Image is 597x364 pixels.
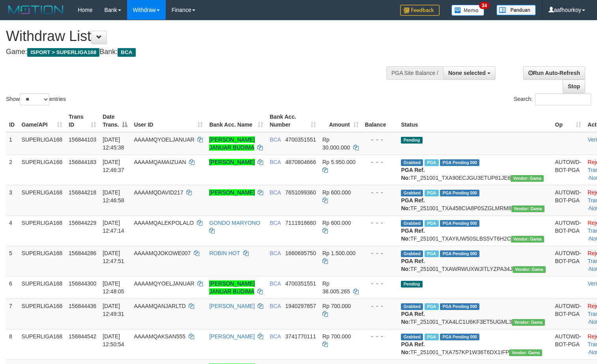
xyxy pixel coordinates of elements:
h4: Game: Bank: [6,48,390,56]
span: Vendor URL: https://trx31.1velocity.biz [511,236,544,243]
th: Bank Acc. Name: activate to sort column ascending [206,110,266,132]
b: PGA Ref. No: [401,167,425,181]
td: SUPERLIGA168 [19,276,66,299]
a: [PERSON_NAME] [209,159,255,165]
b: PGA Ref. No: [401,311,425,325]
td: AUTOWD-BOT-PGA [552,215,585,246]
span: Grabbed [401,159,423,166]
th: Game/API: activate to sort column ascending [19,110,66,132]
th: Bank Acc. Number: activate to sort column ascending [266,110,319,132]
td: SUPERLIGA168 [19,215,66,246]
span: Copy 4870804666 to clipboard [285,159,316,165]
div: PGA Site Balance / [386,66,443,80]
div: - - - [365,158,395,166]
td: TF_251001_TXAYIUW50SLBS5VT6H2C [398,215,552,246]
span: [DATE] 12:47:51 [103,250,124,264]
span: AAAAMQAMAIZUAN [134,159,186,165]
td: AUTOWD-BOT-PGA [552,246,585,276]
div: - - - [365,219,395,227]
td: TF_251001_TXAWRWUXWJITLYZPA34J [398,246,552,276]
div: - - - [365,302,395,310]
span: BCA [269,280,281,287]
img: MOTION_logo.png [6,4,66,16]
span: [DATE] 12:48:05 [103,280,124,295]
a: [PERSON_NAME] JANUAR BUDIMA [209,280,255,295]
label: Search: [514,93,591,105]
td: TF_251001_TXA757KP1W36T6DX1IFP [398,329,552,359]
td: AUTOWD-BOT-PGA [552,329,585,359]
span: Rp 5.950.000 [322,159,356,165]
span: ISPORT > SUPERLIGA168 [27,48,99,57]
span: Vendor URL: https://trx31.1velocity.biz [512,319,545,326]
td: 6 [6,276,19,299]
th: Status [398,110,552,132]
span: [DATE] 12:46:37 [103,159,124,173]
a: Stop [563,80,585,93]
div: - - - [365,280,395,287]
th: Op: activate to sort column ascending [552,110,585,132]
span: AAAAMQALEKPOLALO [134,220,194,226]
img: Feedback.jpg [400,5,440,16]
img: Button%20Memo.svg [451,5,485,16]
a: GONDO MARYONO [209,220,260,226]
td: 7 [6,299,19,329]
span: Grabbed [401,190,423,196]
span: Grabbed [401,303,423,310]
td: 3 [6,185,19,215]
div: - - - [365,249,395,257]
span: Copy 4700351551 to clipboard [285,136,316,143]
b: PGA Ref. No: [401,258,425,272]
span: Pending [401,137,422,144]
span: PGA Pending [440,334,479,340]
td: AUTOWD-BOT-PGA [552,185,585,215]
span: BCA [269,189,281,196]
h1: Withdraw List [6,28,390,44]
span: Marked by aafsoycanthlai [425,190,438,196]
span: Rp 30.000.000 [322,136,350,151]
td: 8 [6,329,19,359]
span: Marked by aafsoycanthlai [425,159,438,166]
span: Rp 38.005.265 [322,280,350,295]
td: SUPERLIGA168 [19,329,66,359]
span: PGA Pending [440,250,479,257]
td: SUPERLIGA168 [19,299,66,329]
span: Marked by aafsoycanthlai [425,303,438,310]
span: AAAAMQDAVID217 [134,189,183,196]
span: Pending [401,281,422,287]
span: Copy 4700351551 to clipboard [285,280,316,287]
input: Search: [535,93,591,105]
span: Copy 7111918680 to clipboard [285,220,316,226]
td: TF_251001_TXA458CIA8P0SZGLMRM8 [398,185,552,215]
span: Rp 600.000 [322,189,351,196]
span: Vendor URL: https://trx31.1velocity.biz [511,175,544,182]
label: Show entries [6,93,66,105]
span: BCA [118,48,135,57]
span: AAAAMQJOKOWE007 [134,250,191,256]
th: Trans ID: activate to sort column ascending [66,110,99,132]
span: AAAAMQANJARLTD [134,303,185,309]
span: AAAAMQYOELJANUAR [134,280,194,287]
span: Copy 1660695750 to clipboard [285,250,316,256]
span: Marked by aafsoycanthlai [425,220,438,227]
th: Amount: activate to sort column ascending [319,110,362,132]
th: Balance [362,110,398,132]
span: 156844183 [69,159,96,165]
th: Date Trans.: activate to sort column descending [99,110,131,132]
span: 156844542 [69,333,96,340]
span: PGA Pending [440,220,479,227]
td: 5 [6,246,19,276]
span: BCA [269,136,281,143]
b: PGA Ref. No: [401,341,425,355]
span: [DATE] 12:50:54 [103,333,124,347]
span: BCA [269,333,281,340]
select: Showentries [20,93,49,105]
span: PGA Pending [440,303,479,310]
img: panduan.png [496,5,536,15]
span: Grabbed [401,250,423,257]
span: Copy 7651099360 to clipboard [285,189,316,196]
span: 156844103 [69,136,96,143]
span: Vendor URL: https://trx31.1velocity.biz [511,205,545,212]
span: 156844436 [69,303,96,309]
td: AUTOWD-BOT-PGA [552,299,585,329]
span: Rp 700.000 [322,303,351,309]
